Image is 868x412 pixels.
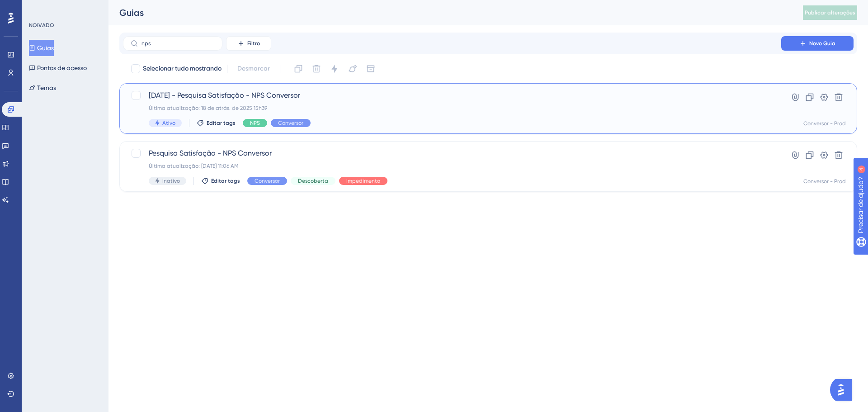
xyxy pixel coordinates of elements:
font: Temas [37,84,56,91]
input: Procurar [142,40,215,47]
font: Última atualização: 18 de atrás. de 2025 15h39 [149,105,267,111]
font: Pesquisa Satisfação - NPS Conversor [149,149,272,157]
button: Editar tags [197,119,236,127]
font: Filtro [247,40,260,47]
font: Conversor [278,120,303,126]
font: 4 [84,5,87,10]
font: Guias [119,7,144,18]
font: NOIVADO [29,22,54,28]
font: Desmarcar [237,65,270,72]
font: Selecionar tudo mostrando [143,65,222,72]
font: NPS [250,120,260,126]
font: Precisar de ajuda? [21,4,78,11]
font: [DATE] - Pesquisa Satisfação - NPS Conversor [149,91,300,99]
font: Impedimento [346,178,380,184]
button: Desmarcar [233,61,274,77]
font: Publicar alterações [805,9,855,16]
button: Pontos de acesso [29,60,87,76]
font: Conversor - Prod [803,178,846,185]
font: Ativo [162,120,175,126]
font: Pontos de acesso [37,64,87,71]
font: Conversor [255,178,280,184]
button: Novo Guia [781,36,854,51]
iframe: Iniciador do Assistente de IA do UserGuiding [830,376,857,403]
button: Temas [29,80,56,96]
font: Editar tags [207,120,236,126]
button: Filtro [226,36,271,51]
font: Editar tags [211,178,240,184]
font: Conversor - Prod [803,120,846,127]
font: Guias [37,44,54,52]
button: Editar tags [201,177,240,185]
button: Publicar alterações [803,5,857,20]
font: Última atualização: [DATE] 11:06 AM [149,163,239,169]
button: Guias [29,40,54,56]
font: Novo Guia [809,40,835,47]
font: Inativo [162,178,180,184]
font: Descoberta [298,178,328,184]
